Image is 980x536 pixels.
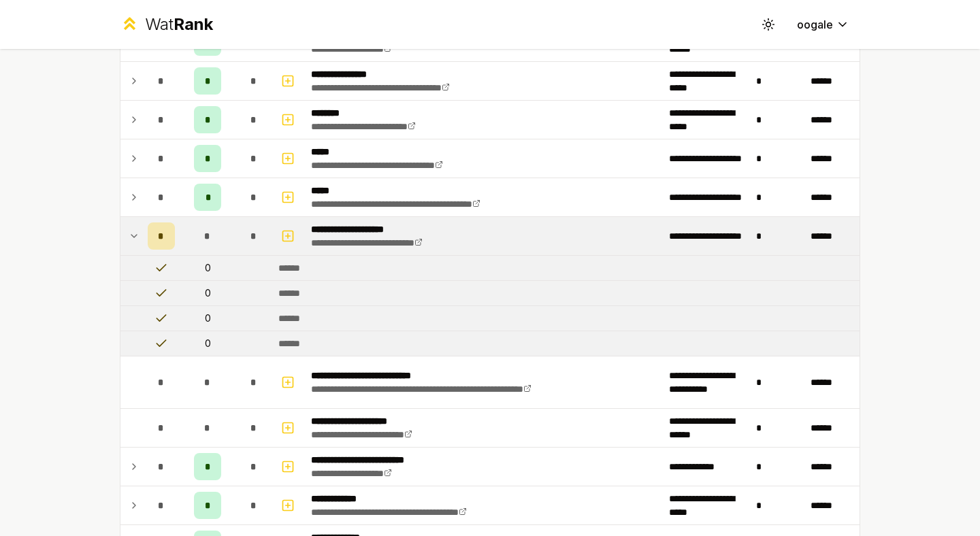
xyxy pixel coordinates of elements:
[180,256,235,280] td: 0
[180,331,235,356] td: 0
[180,281,235,305] td: 0
[120,14,213,35] a: WatRank
[797,16,833,33] span: oogale
[786,12,860,37] button: oogale
[145,14,213,35] div: Wat
[180,306,235,331] td: 0
[174,14,213,34] span: Rank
